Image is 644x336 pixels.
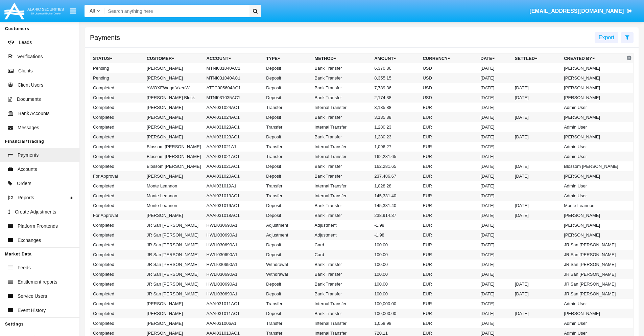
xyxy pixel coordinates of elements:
[263,103,312,112] td: Transfer
[478,318,512,328] td: [DATE]
[90,73,144,83] td: Pending
[372,181,420,191] td: 1,028.28
[478,103,512,112] td: [DATE]
[312,240,372,250] td: Card
[204,269,264,279] td: HWLI030690A1
[312,142,372,152] td: Internal Transfer
[263,142,312,152] td: Transfer
[90,210,144,220] td: For Approval
[204,220,264,230] td: HWLI030690A1
[561,299,625,309] td: Admin User
[263,132,312,142] td: Deposit
[90,299,144,309] td: Completed
[204,210,264,220] td: AAAI031018AC1
[144,112,204,122] td: [PERSON_NAME]
[372,132,420,142] td: 1,280.23
[312,201,372,210] td: Bank Transfer
[90,181,144,191] td: Completed
[90,103,144,112] td: Completed
[144,181,204,191] td: Monte Leannon
[372,201,420,210] td: 145,331.40
[420,142,478,152] td: EUR
[512,93,561,103] td: [DATE]
[478,230,512,240] td: [DATE]
[312,83,372,93] td: Bank Transfer
[90,122,144,132] td: Completed
[561,142,625,152] td: Admin User
[561,191,625,201] td: Admin User
[478,181,512,191] td: [DATE]
[478,53,512,64] th: Date
[372,142,420,152] td: 1,096.27
[204,142,264,152] td: AAAI031021A1
[561,181,625,191] td: Admin User
[529,8,624,14] span: [EMAIL_ADDRESS][DOMAIN_NAME]
[372,220,420,230] td: -1.98
[420,181,478,191] td: EUR
[17,53,43,60] span: Verifications
[263,318,312,328] td: Transfer
[18,264,31,271] span: Feeds
[263,122,312,132] td: Transfer
[561,171,625,181] td: [PERSON_NAME]
[90,260,144,269] td: Completed
[512,201,561,210] td: [DATE]
[144,220,204,230] td: JR San [PERSON_NAME]
[372,269,420,279] td: 100.00
[90,132,144,142] td: Completed
[478,161,512,171] td: [DATE]
[204,73,264,83] td: MTNI031040AC1
[85,7,105,15] a: All
[90,318,144,328] td: Completed
[420,73,478,83] td: USD
[312,161,372,171] td: Bank Transfer
[372,112,420,122] td: 3,135.88
[312,210,372,220] td: Bank Transfer
[312,93,372,103] td: Bank Transfer
[204,201,264,210] td: AAAI031019AC1
[512,210,561,220] td: [DATE]
[263,112,312,122] td: Deposit
[561,73,625,83] td: [PERSON_NAME]
[372,191,420,201] td: 145,331.40
[372,93,420,103] td: 2,174.38
[90,191,144,201] td: Completed
[144,240,204,250] td: JR San [PERSON_NAME]
[204,103,264,112] td: AAAI031024AC1
[372,53,420,64] th: Amount
[478,279,512,289] td: [DATE]
[263,73,312,83] td: Deposit
[512,279,561,289] td: [DATE]
[204,289,264,299] td: HWLI030690A1
[561,240,625,250] td: JR San [PERSON_NAME]
[3,1,65,21] img: Logo image
[420,309,478,318] td: EUR
[263,289,312,299] td: Deposit
[372,279,420,289] td: 100.00
[263,152,312,161] td: Transfer
[263,279,312,289] td: Deposit
[144,210,204,220] td: [PERSON_NAME]
[18,278,57,286] span: Entitlement reports
[263,161,312,171] td: Deposit
[561,103,625,112] td: Admin User
[478,191,512,201] td: [DATE]
[204,299,264,309] td: AAAI031011AC1
[420,230,478,240] td: EUR
[420,63,478,73] td: USD
[312,299,372,309] td: Internal Transfer
[144,289,204,299] td: JR San [PERSON_NAME]
[312,279,372,289] td: Bank Transfer
[478,210,512,220] td: [DATE]
[90,152,144,161] td: Completed
[561,83,625,93] td: [PERSON_NAME]
[420,122,478,132] td: EUR
[15,208,56,216] span: Create Adjustments
[263,220,312,230] td: Adjustment
[372,83,420,93] td: 7,789.36
[263,210,312,220] td: Deposit
[204,230,264,240] td: HWLI030690A1
[595,32,618,43] button: Export
[204,191,264,201] td: AAAI031019AC1
[420,250,478,260] td: EUR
